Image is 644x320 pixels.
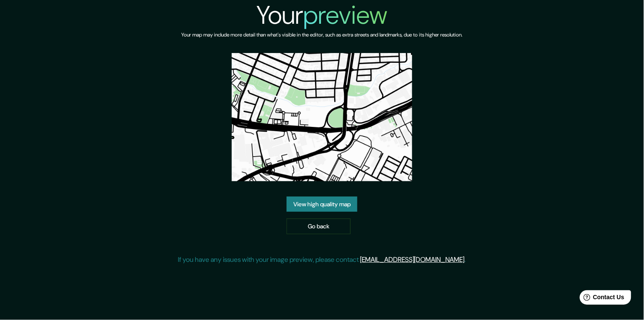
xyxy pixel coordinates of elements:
[232,53,413,181] img: created-map-preview
[568,287,635,311] iframe: Help widget launcher
[287,196,357,212] a: View high quality map
[287,219,351,234] a: Go back
[360,255,465,264] a: [EMAIL_ADDRESS][DOMAIN_NAME]
[178,255,466,265] p: If you have any issues with your image preview, please contact .
[182,31,463,39] h6: Your map may include more detail than what's visible in the editor, such as extra streets and lan...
